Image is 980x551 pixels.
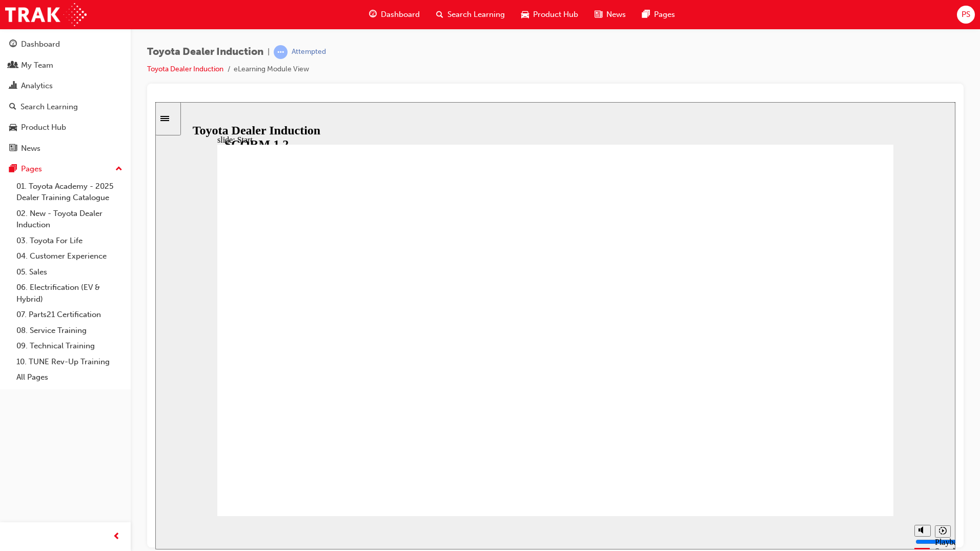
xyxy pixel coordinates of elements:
[4,160,127,179] button: Pages
[115,163,122,176] span: up-icon
[513,4,586,25] a: car-iconProduct Hub
[5,3,87,26] img: Trak
[533,9,578,21] span: Product Hub
[4,118,127,137] a: Product Hub
[9,40,17,49] span: guage-icon
[9,103,16,112] span: search-icon
[21,38,60,50] div: Dashboard
[21,80,53,92] div: Analytics
[780,436,795,454] div: Playback Speed
[21,143,40,154] div: News
[12,354,127,370] a: 10. TUNE Rev-Up Training
[361,4,428,25] a: guage-iconDashboard
[4,56,127,75] a: My Team
[21,163,42,175] div: Pages
[586,4,634,25] a: news-iconNews
[234,64,309,75] li: eLearning Module View
[634,4,683,25] a: pages-iconPages
[292,47,326,57] div: Attempted
[754,414,795,447] div: misc controls
[606,9,626,21] span: News
[4,139,127,158] a: News
[9,61,17,70] span: people-icon
[4,35,127,54] a: Dashboard
[381,9,420,21] span: Dashboard
[642,8,650,21] span: pages-icon
[9,123,17,132] span: car-icon
[760,436,826,444] input: volume
[21,122,66,133] div: Product Hub
[12,338,127,354] a: 09. Technical Training
[957,6,975,24] button: PS
[12,264,127,280] a: 05. Sales
[4,33,127,160] button: DashboardMy TeamAnalyticsSearch LearningProduct HubNews
[9,165,17,174] span: pages-icon
[12,323,127,339] a: 08. Service Training
[12,307,127,323] a: 07. Parts21 Certification
[759,423,775,435] button: Mute (Ctrl+Alt+M)
[268,46,270,58] span: |
[521,8,529,21] span: car-icon
[21,60,53,71] div: My Team
[4,76,127,95] a: Analytics
[12,369,127,385] a: All Pages
[113,530,120,543] span: prev-icon
[369,8,377,21] span: guage-icon
[12,280,127,307] a: 06. Electrification (EV & Hybrid)
[436,8,443,21] span: search-icon
[12,248,127,264] a: 04. Customer Experience
[962,9,970,21] span: PS
[428,4,513,25] a: search-iconSearch Learning
[274,45,288,59] span: learningRecordVerb_ATTEMPT-icon
[12,206,127,233] a: 02. New - Toyota Dealer Induction
[9,82,17,91] span: chart-icon
[12,233,127,249] a: 03. Toyota For Life
[654,9,675,21] span: Pages
[147,65,223,73] a: Toyota Dealer Induction
[12,179,127,206] a: 01. Toyota Academy - 2025 Dealer Training Catalogue
[780,423,795,436] button: Playback speed
[9,144,17,153] span: news-icon
[147,46,263,58] span: Toyota Dealer Induction
[447,9,505,21] span: Search Learning
[4,97,127,116] a: Search Learning
[21,101,78,113] div: Search Learning
[595,8,602,21] span: news-icon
